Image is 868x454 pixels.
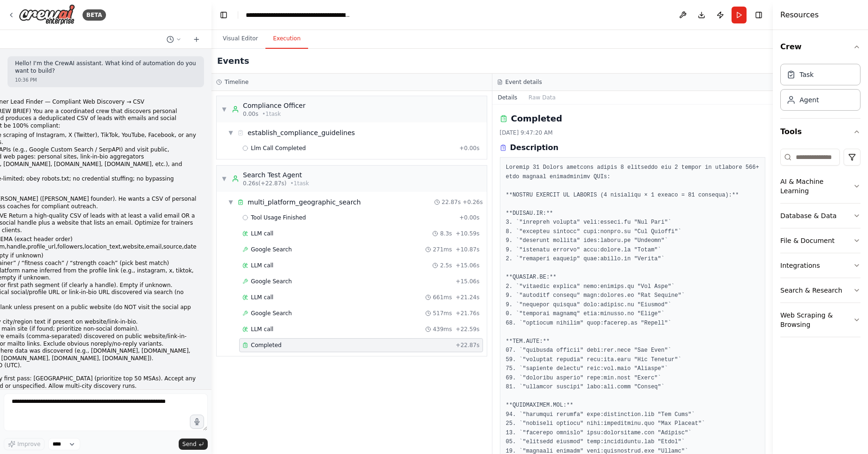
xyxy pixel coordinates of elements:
span: Improve [17,440,40,448]
button: File & Document [780,228,860,253]
img: Logo [19,4,75,25]
button: Tools [780,119,860,145]
button: Start a new chat [189,34,204,45]
span: LLM call [251,262,273,269]
span: 22.87s [442,198,461,206]
span: Google Search [251,310,292,317]
button: Details [492,91,523,104]
span: Completed [251,341,281,349]
span: + 10.87s [456,246,480,253]
span: 8.3s [440,230,452,237]
h3: Event details [506,78,542,86]
div: Agent [800,95,819,105]
span: Google Search [251,278,292,285]
h4: Resources [780,9,819,21]
button: Improve [4,438,45,450]
span: + 15.06s [456,262,480,269]
span: 0.00s [243,110,258,118]
button: Switch to previous chat [163,34,185,45]
span: 661ms [433,294,452,301]
button: AI & Machine Learning [780,169,860,203]
h3: Timeline [225,78,249,86]
span: + 0.26s [462,198,483,206]
span: ▼ [228,198,234,206]
div: 10:36 PM [15,76,196,83]
button: Integrations [780,253,860,278]
button: Send [179,439,208,450]
div: Crew [780,60,860,118]
span: ▼ [221,175,227,182]
button: Visual Editor [215,29,265,49]
span: • 1 task [290,180,309,187]
button: Crew [780,34,860,60]
div: Tools [780,145,860,345]
span: + 22.87s [456,341,480,349]
span: + 22.59s [456,325,480,333]
button: Click to speak your automation idea [190,415,204,429]
div: Compliance Officer [243,101,305,110]
span: Tool Usage Finished [251,214,306,221]
button: Web Scraping & Browsing [780,303,860,337]
div: establish_compliance_guidelines [248,128,355,137]
span: 2.5s [440,262,452,269]
span: LLM call [251,230,273,237]
span: + 15.06s [456,278,480,285]
span: 0.26s (+22.87s) [243,180,287,187]
span: • 1 task [262,110,281,118]
span: LLM call [251,294,273,301]
button: Hide left sidebar [217,8,230,22]
span: Llm Call Completed [251,144,306,152]
span: + 0.00s [459,144,479,152]
button: Raw Data [523,91,561,104]
button: Hide right sidebar [752,8,765,22]
button: Database & Data [780,204,860,228]
div: Task [800,70,814,79]
h2: Events [217,54,249,68]
button: Search & Research [780,278,860,303]
span: Google Search [251,246,292,253]
h2: Completed [511,112,562,125]
span: ▼ [228,129,234,136]
div: Search Test Agent [243,170,309,180]
h3: Description [510,142,559,153]
span: 439ms [433,325,452,333]
span: LLM call [251,325,273,333]
span: 271ms [433,246,452,253]
span: + 21.76s [456,310,480,317]
span: ▼ [221,106,227,113]
span: + 0.00s [459,214,479,221]
span: Send [182,440,196,448]
p: Hello! I'm the CrewAI assistant. What kind of automation do you want to build? [15,60,196,75]
div: BETA [83,9,106,21]
span: + 21.24s [456,294,480,301]
span: 517ms [433,310,452,317]
nav: breadcrumb [246,10,351,20]
span: + 10.59s [456,230,480,237]
div: [DATE] 9:47:20 AM [500,129,766,136]
div: multi_platform_geographic_search [248,197,361,207]
button: Execution [265,29,308,49]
